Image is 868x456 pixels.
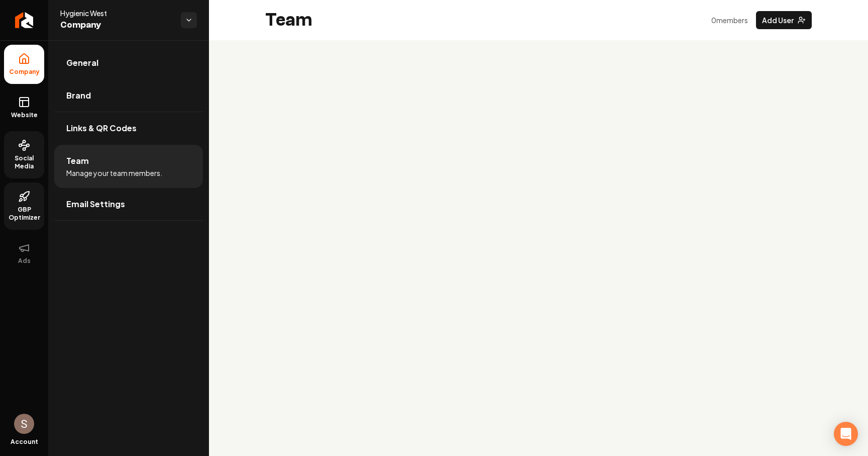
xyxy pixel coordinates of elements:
img: Santiago Vásquez [14,414,34,434]
span: Team [66,155,89,167]
span: Brand [66,89,91,102]
span: Company [5,68,44,76]
p: 0 member s [711,15,748,25]
span: Website [7,111,42,119]
span: Ads [14,257,35,265]
a: Website [4,88,44,127]
span: Company [60,18,173,32]
h2: Team [265,10,312,30]
span: Manage your team members. [66,168,162,178]
span: Account [11,438,38,446]
span: Links & QR Codes [66,122,137,134]
span: Social Media [4,154,44,170]
button: Ads [4,234,44,273]
a: Social Media [4,131,44,178]
div: Open Intercom Messenger [834,422,858,446]
span: General [66,57,98,69]
a: GBP Optimizer [4,183,44,230]
span: Hygienic West [60,8,173,18]
a: Links & QR Codes [54,112,203,144]
span: GBP Optimizer [4,206,44,222]
a: Brand [54,79,203,112]
span: Email Settings [66,198,125,210]
a: General [54,47,203,79]
button: Open user button [14,414,34,434]
a: Email Settings [54,188,203,220]
img: Rebolt Logo [15,12,34,28]
button: Add User [756,11,812,29]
